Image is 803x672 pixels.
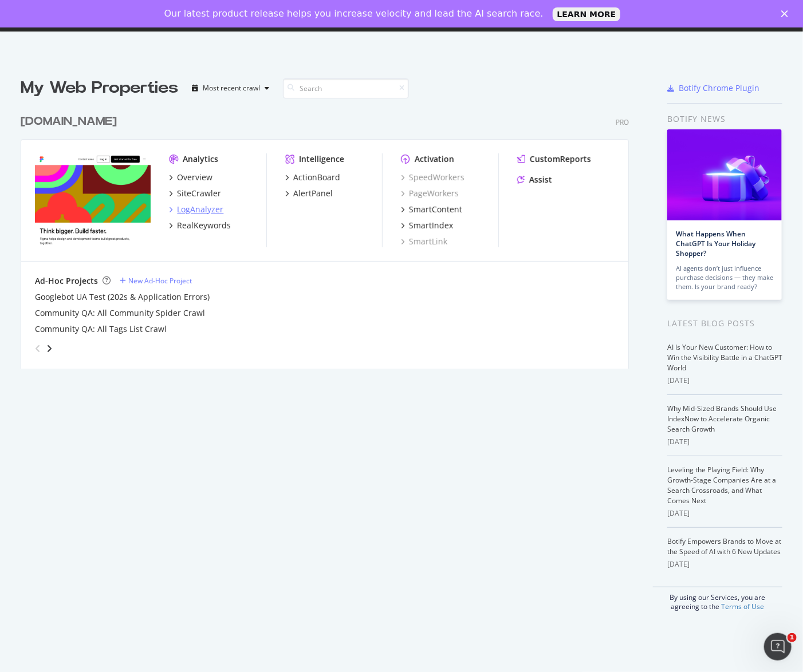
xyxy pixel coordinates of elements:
[781,10,793,17] div: Close
[764,633,792,661] iframe: Intercom live chat
[35,153,151,246] img: figma.com
[529,174,552,185] div: Assist
[409,220,453,231] div: SmartIndex
[169,220,231,231] a: RealKeywords
[21,77,178,100] div: My Web Properties
[667,317,782,330] div: Latest Blog Posts
[128,276,192,286] div: New Ad-Hoc Project
[667,465,776,505] a: Leveling the Playing Field: Why Growth-Stage Companies Are at a Search Crossroads, and What Comes...
[35,323,167,335] a: Community QA: All Tags List Crawl
[285,188,333,199] a: AlertPanel
[21,113,117,130] div: [DOMAIN_NAME]
[667,508,782,519] div: [DATE]
[21,113,121,130] a: [DOMAIN_NAME]
[30,339,45,358] div: angle-left
[187,79,274,97] button: Most recent crawl
[517,174,552,185] a: Assist
[667,437,782,447] div: [DATE]
[177,220,231,231] div: RealKeywords
[45,343,53,354] div: angle-right
[616,117,629,127] div: Pro
[401,188,459,199] a: PageWorkers
[203,85,260,92] div: Most recent crawl
[283,78,409,98] input: Search
[530,153,591,165] div: CustomReports
[169,204,223,215] a: LogAnalyzer
[667,82,759,94] a: Botify Chrome Plugin
[653,587,782,611] div: By using our Services, you are agreeing to the
[788,633,797,642] span: 1
[667,342,782,373] a: AI Is Your New Customer: How to Win the Visibility Battle in a ChatGPT World
[679,82,759,94] div: Botify Chrome Plugin
[177,204,223,215] div: LogAnalyzer
[35,307,205,319] a: Community QA: All Community Spider Crawl
[401,204,462,215] a: SmartContent
[667,129,782,220] img: What Happens When ChatGPT Is Your Holiday Shopper?
[401,220,453,231] a: SmartIndex
[293,188,333,199] div: AlertPanel
[667,536,781,556] a: Botify Empowers Brands to Move at the Speed of AI with 6 New Updates
[409,204,462,215] div: SmartContent
[667,113,782,125] div: Botify news
[177,188,221,199] div: SiteCrawler
[177,172,212,183] div: Overview
[676,229,755,258] a: What Happens When ChatGPT Is Your Holiday Shopper?
[285,172,340,183] a: ActionBoard
[35,275,98,287] div: Ad-Hoc Projects
[35,291,210,303] a: Googlebot UA Test (202s & Application Errors)
[183,153,218,165] div: Analytics
[667,559,782,570] div: [DATE]
[517,153,591,165] a: CustomReports
[164,8,544,19] div: Our latest product release helps you increase velocity and lead the AI search race.
[169,172,212,183] a: Overview
[722,602,765,611] a: Terms of Use
[676,264,773,291] div: AI agents don’t just influence purchase decisions — they make them. Is your brand ready?
[401,236,447,247] a: SmartLink
[169,188,221,199] a: SiteCrawler
[667,404,777,434] a: Why Mid-Sized Brands Should Use IndexNow to Accelerate Organic Search Growth
[553,7,621,21] a: LEARN MORE
[120,276,192,286] a: New Ad-Hoc Project
[401,172,465,183] a: SpeedWorkers
[415,153,454,165] div: Activation
[293,172,340,183] div: ActionBoard
[667,375,782,386] div: [DATE]
[21,100,638,369] div: grid
[299,153,344,165] div: Intelligence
